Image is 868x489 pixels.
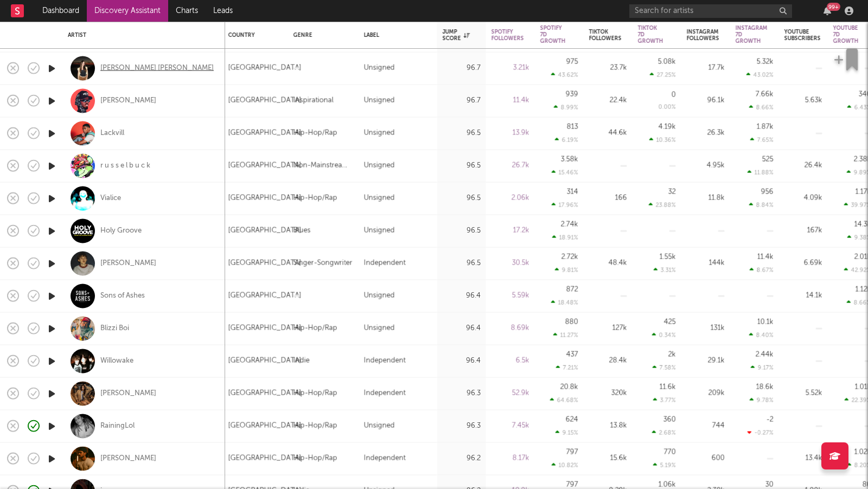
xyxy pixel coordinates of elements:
div: 7.66k [756,91,774,98]
div: [GEOGRAPHIC_DATA] [228,192,302,205]
div: 28.4k [589,355,627,368]
div: 166 [589,192,627,205]
div: 96.5 [443,192,481,205]
div: 11.8k [687,192,725,205]
div: Unsigned [364,159,395,172]
div: 26.3k [687,127,725,140]
div: 9.78 % [750,397,774,404]
div: 4.09k [784,192,822,205]
div: 8.66 % [749,104,774,111]
div: [GEOGRAPHIC_DATA] [228,289,302,303]
div: 6.69k [784,257,822,270]
div: 600 [687,452,725,465]
div: 3.31 % [654,267,676,274]
div: Unsigned [364,127,395,140]
div: Unsigned [364,94,395,107]
div: 52.9k [492,387,529,400]
div: 2.68 % [652,429,676,436]
div: [GEOGRAPHIC_DATA] [228,452,302,465]
a: r u s s e l b u c k [100,161,150,171]
div: 96.3 [443,420,481,433]
div: 872 [566,286,578,293]
div: Tiktok 7D Growth [638,25,663,44]
div: Independent [364,387,406,400]
div: 43.62 % [551,72,578,79]
div: 744 [687,420,725,433]
div: 5.59k [492,289,529,303]
div: [GEOGRAPHIC_DATA] [228,355,302,368]
div: 17.96 % [552,202,578,209]
div: 131k [687,322,725,335]
div: YouTube Subscribers [784,29,821,42]
a: [PERSON_NAME] [100,454,156,464]
div: 11.4k [757,254,774,261]
div: [GEOGRAPHIC_DATA] [228,159,302,172]
div: 96.5 [443,127,481,140]
div: Unsigned [364,322,395,335]
div: Sons of Ashes [100,291,145,301]
div: 48.4k [589,257,627,270]
div: 1.87k [757,124,774,131]
div: Unsigned [364,224,395,237]
div: [GEOGRAPHIC_DATA] [228,420,302,433]
div: 209k [687,387,725,400]
div: Unsigned [364,420,395,433]
div: Country [228,32,277,38]
div: 3.21k [492,62,529,75]
div: 18.48 % [551,299,578,306]
div: [GEOGRAPHIC_DATA] [228,127,302,140]
div: Instagram 7D Growth [736,25,768,44]
div: 13.8k [589,420,627,433]
div: Inspirational [293,94,334,107]
div: 7.45k [492,420,529,433]
div: 15.6k [589,452,627,465]
div: RainingLol [100,421,135,431]
div: 96.1k [687,94,725,107]
a: Vialice [100,194,121,203]
div: 96.3 [443,387,481,400]
div: 437 [566,351,578,358]
div: 13.4k [784,452,822,465]
div: 7.21 % [556,364,578,371]
div: Tiktok Followers [589,29,622,42]
a: Willowake [100,356,133,366]
div: 4.95k [687,159,725,172]
div: 8.99 % [554,104,578,111]
div: 96.5 [443,257,481,270]
a: Blizzi Boi [100,324,129,333]
div: Independent [364,452,406,465]
div: 7.58 % [653,364,676,371]
div: 6.19 % [555,137,578,144]
div: [GEOGRAPHIC_DATA] [228,224,302,237]
div: 99 + [827,3,840,11]
div: 0.00 % [659,105,676,111]
div: 975 [566,59,578,66]
div: [GEOGRAPHIC_DATA] [228,322,302,335]
div: 4.19k [659,124,676,131]
div: 7.65 % [750,137,774,144]
div: 2.74k [561,221,578,228]
div: Spotify 7D Growth [540,25,566,44]
div: 26.7k [492,159,529,172]
div: 5.32k [757,59,774,66]
div: 11.4k [492,94,529,107]
div: 96.5 [443,159,481,172]
div: 797 [566,481,578,488]
div: [PERSON_NAME] [PERSON_NAME] [100,63,214,73]
div: 43.02 % [746,72,774,79]
div: 18.6k [756,384,774,391]
div: 96.4 [443,355,481,368]
a: [PERSON_NAME] [100,96,156,106]
div: 8.17k [492,452,529,465]
div: Hip-Hop/Rap [293,387,337,400]
div: Hip-Hop/Rap [293,127,337,140]
div: 144k [687,257,725,270]
div: 18.91 % [552,234,578,241]
div: 9.17 % [751,364,774,371]
div: 26.4k [784,159,822,172]
a: Lackvill [100,128,124,138]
